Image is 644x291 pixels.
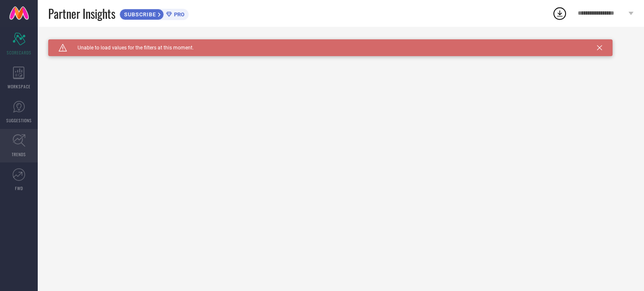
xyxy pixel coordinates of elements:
[15,185,23,191] span: FWD
[7,49,31,56] span: SCORECARDS
[67,45,194,51] span: Unable to load values for the filters at this moment.
[6,117,32,124] span: SUGGESTIONS
[8,83,31,90] span: WORKSPACE
[172,11,184,18] span: PRO
[119,7,189,20] a: SUBSCRIBEPRO
[48,39,634,46] div: Unable to load filters at this moment. Please try later.
[12,151,26,157] span: TRENDS
[48,5,115,22] span: Partner Insights
[120,11,158,18] span: SUBSCRIBE
[552,6,567,21] div: Open download list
